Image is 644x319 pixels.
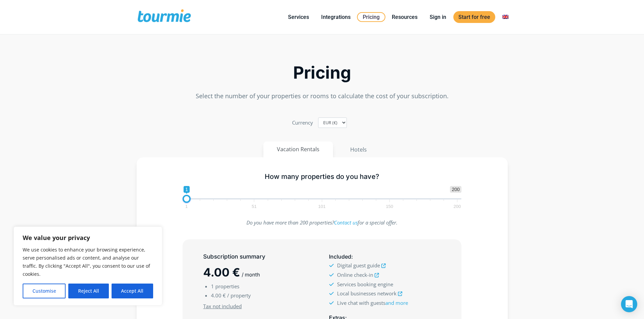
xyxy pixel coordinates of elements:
[211,292,226,299] span: 4.00 €
[283,13,314,21] a: Services
[336,141,381,158] button: Hotels
[211,283,214,290] span: 1
[242,271,260,278] span: / month
[334,219,358,226] a: Contact us
[387,13,423,21] a: Resources
[329,253,351,260] span: Included
[316,13,356,21] a: Integrations
[329,252,440,261] h5: :
[215,283,239,290] span: properties
[203,303,242,310] u: Tax not included
[23,246,153,278] p: We use cookies to enhance your browsing experience, serve personalised ads or content, and analys...
[251,205,258,208] span: 51
[263,141,333,157] button: Vacation Rentals
[137,65,508,81] h2: Pricing
[357,12,385,22] a: Pricing
[184,205,189,208] span: 1
[450,186,461,193] span: 200
[23,234,153,242] p: We value your privacy
[337,281,393,288] span: Services booking engine
[621,296,637,312] div: Open Intercom Messenger
[68,284,109,298] button: Reject All
[183,218,461,227] p: Do you have more than 200 properties? for a special offer.
[227,292,251,299] span: / property
[317,205,327,208] span: 101
[137,91,508,101] p: Select the number of your properties or rooms to calculate the cost of your subscription.
[453,11,495,23] a: Start for free
[183,172,461,181] h5: How many properties do you have?
[425,13,451,21] a: Sign in
[385,299,408,306] a: and more
[385,205,394,208] span: 150
[453,205,462,208] span: 200
[112,284,153,298] button: Accept All
[337,299,408,306] span: Live chat with guests
[337,290,397,297] span: Local businesses network
[203,265,240,279] span: 4.00 €
[184,186,190,193] span: 1
[337,262,380,269] span: Digital guest guide
[203,252,315,261] h5: Subscription summary
[292,118,313,127] label: Currency
[337,271,373,278] span: Online check-in
[23,284,66,298] button: Customise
